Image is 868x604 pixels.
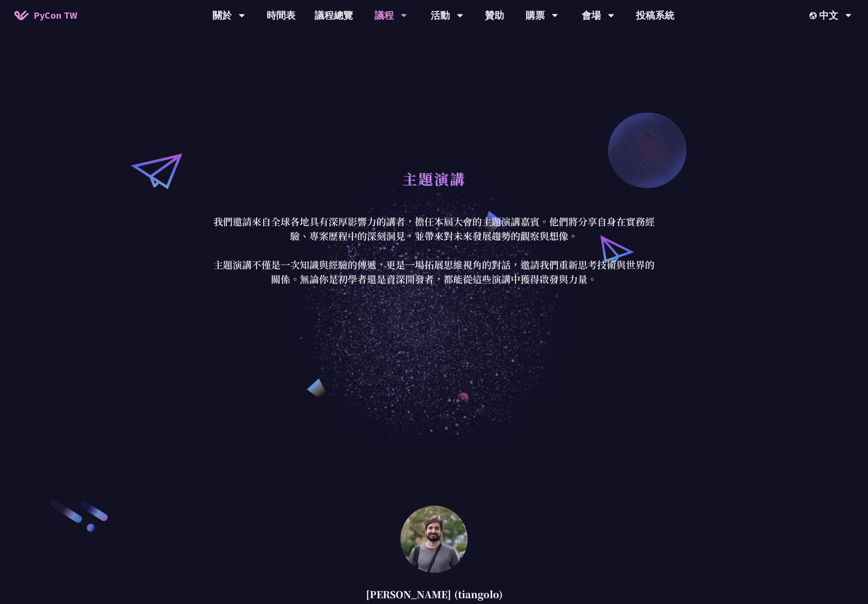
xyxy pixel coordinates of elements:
[5,3,87,27] a: PyCon TW
[14,11,29,20] img: Home icon of PyCon TW 2025
[809,12,819,19] img: Locale Icon
[402,164,466,193] h1: 主題演講
[400,506,468,573] img: Sebastián Ramírez (tiangolo)
[211,214,657,286] p: 我們邀請來自全球各地具有深厚影響力的講者，擔任本屆大會的主題演講嘉賓。他們將分享自身在實務經驗、專案歷程中的深刻洞見，並帶來對未來發展趨勢的觀察與想像。 主題演講不僅是一次知識與經驗的傳遞，更是...
[34,8,77,23] span: PyCon TW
